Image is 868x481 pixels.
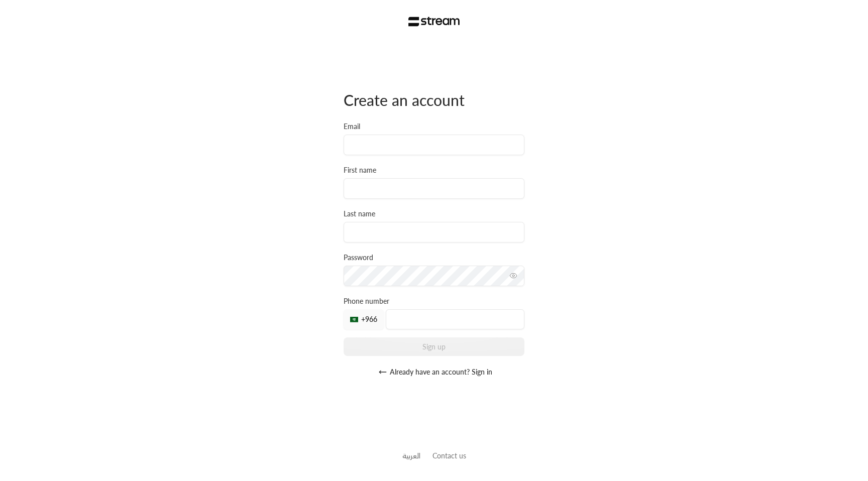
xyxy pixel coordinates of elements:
[344,362,524,382] button: Already have an account? Sign in
[408,17,460,27] img: Stream Logo
[344,209,375,219] label: Last name
[505,268,521,284] button: toggle password visibility
[344,90,524,109] div: Create an account
[432,451,466,460] a: Contact us
[344,309,384,329] div: +966
[344,253,373,263] label: Password
[432,450,466,461] button: Contact us
[344,122,360,132] label: Email
[402,446,420,465] a: العربية
[344,296,389,306] label: Phone number
[344,165,376,175] label: First name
